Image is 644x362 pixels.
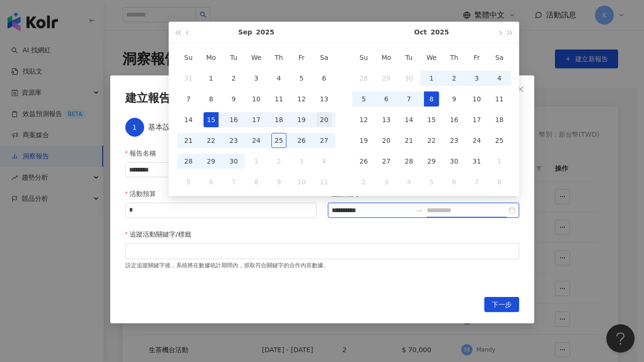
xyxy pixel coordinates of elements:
[271,71,286,86] div: 4
[313,89,335,109] td: 2025-09-13
[465,47,488,68] th: Fr
[465,151,488,172] td: 2025-10-31
[356,71,371,86] div: 28
[352,68,375,89] td: 2025-09-28
[447,133,462,148] div: 23
[317,112,332,127] div: 20
[465,172,488,192] td: 2025-11-07
[469,154,484,169] div: 31
[290,68,313,89] td: 2025-09-05
[352,172,375,192] td: 2025-11-02
[398,68,420,89] td: 2025-09-30
[294,91,309,107] div: 12
[148,118,186,137] div: 基本設定
[204,154,219,169] div: 29
[226,154,241,169] div: 30
[177,68,200,89] td: 2025-08-31
[469,133,484,148] div: 24
[290,130,313,151] td: 2025-09-26
[424,71,439,86] div: 1
[492,71,507,86] div: 4
[226,112,241,127] div: 16
[398,109,420,130] td: 2025-10-14
[204,133,219,148] div: 22
[271,91,286,107] div: 11
[177,109,200,130] td: 2025-09-14
[204,174,219,189] div: 6
[511,80,530,99] button: Close
[465,109,488,130] td: 2025-10-17
[356,154,371,169] div: 26
[294,154,309,169] div: 3
[414,22,427,43] button: Oct
[268,130,290,151] td: 2025-09-25
[424,91,439,107] div: 8
[401,154,416,169] div: 28
[424,174,439,189] div: 5
[317,91,332,107] div: 13
[416,206,423,214] span: to
[200,130,222,151] td: 2025-09-22
[469,71,484,86] div: 3
[249,133,264,148] div: 24
[398,130,420,151] td: 2025-10-21
[132,123,137,131] span: 1
[249,112,264,127] div: 17
[204,71,219,86] div: 1
[268,109,290,130] td: 2025-09-18
[420,68,443,89] td: 2025-10-01
[131,247,133,255] input: 追蹤活動關鍵字/標籤
[268,47,290,68] th: Th
[313,151,335,172] td: 2025-10-04
[245,89,268,109] td: 2025-09-10
[222,172,245,192] td: 2025-10-07
[200,47,222,68] th: Mo
[245,151,268,172] td: 2025-10-01
[177,47,200,68] th: Su
[420,47,443,68] th: We
[492,174,507,189] div: 8
[271,112,286,127] div: 18
[352,47,375,68] th: Su
[249,154,264,169] div: 1
[268,68,290,89] td: 2025-09-04
[290,47,313,68] th: Fr
[517,85,524,93] span: close
[431,22,449,43] button: 2025
[245,130,268,151] td: 2025-09-24
[290,151,313,172] td: 2025-10-03
[424,133,439,148] div: 22
[379,154,394,169] div: 27
[238,22,253,43] button: Sep
[398,172,420,192] td: 2025-11-04
[222,89,245,109] td: 2025-09-09
[125,162,317,177] input: 報告名稱
[356,112,371,127] div: 12
[313,68,335,89] td: 2025-09-06
[401,133,416,148] div: 21
[447,71,462,86] div: 2
[226,133,241,148] div: 23
[424,154,439,169] div: 29
[488,109,511,130] td: 2025-10-18
[125,90,519,107] div: 建立報告
[375,109,398,130] td: 2025-10-13
[177,130,200,151] td: 2025-09-21
[379,112,394,127] div: 13
[290,109,313,130] td: 2025-09-19
[181,71,196,86] div: 31
[317,174,332,189] div: 11
[245,109,268,130] td: 2025-09-17
[488,47,511,68] th: Sa
[271,133,286,148] div: 25
[465,89,488,109] td: 2025-10-10
[256,22,274,43] button: 2025
[249,91,264,107] div: 10
[313,130,335,151] td: 2025-09-27
[488,151,511,172] td: 2025-11-01
[492,133,507,148] div: 25
[125,148,163,158] label: 報告名稱
[313,47,335,68] th: Sa
[317,133,332,148] div: 27
[492,154,507,169] div: 1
